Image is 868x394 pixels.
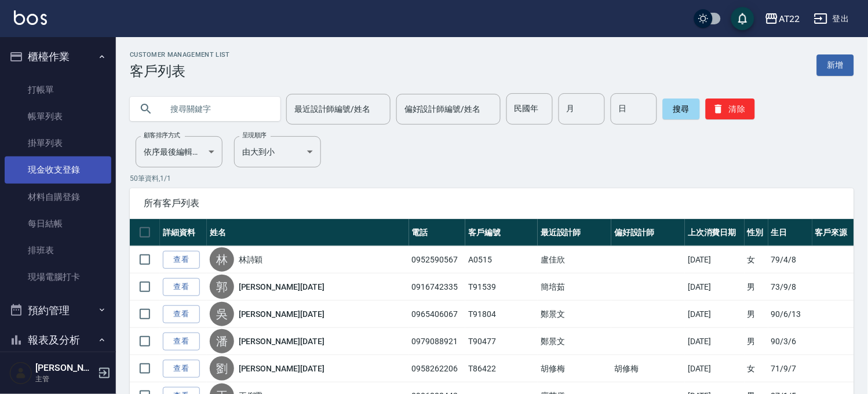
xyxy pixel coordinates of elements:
button: 清除 [706,99,755,119]
td: 0916742335 [409,273,466,301]
th: 偏好設計師 [611,219,685,246]
td: 73/9/8 [768,273,812,301]
td: 簡培茹 [538,273,611,301]
th: 電話 [409,219,466,246]
a: 查看 [163,333,200,351]
td: [DATE] [685,328,744,355]
span: 所有客戶列表 [144,198,840,209]
td: 71/9/7 [768,355,812,382]
td: 0965406067 [409,301,466,328]
button: save [731,7,754,30]
div: 潘 [210,329,234,353]
h2: Customer Management List [130,51,230,59]
td: 0952590567 [409,246,466,273]
th: 生日 [768,219,812,246]
td: 0979088921 [409,328,466,355]
div: 林 [210,247,234,272]
th: 性別 [745,219,768,246]
td: 鄭景文 [538,328,611,355]
div: 郭 [210,275,234,299]
p: 50 筆資料, 1 / 1 [130,173,854,184]
td: [DATE] [685,246,744,273]
td: 0958262206 [409,355,466,382]
th: 詳細資料 [160,219,207,246]
img: Logo [14,10,47,25]
td: 90/6/13 [768,301,812,328]
img: Person [9,362,32,385]
td: 男 [745,328,768,355]
a: 查看 [163,360,200,378]
a: 帳單列表 [5,103,111,130]
a: 打帳單 [5,76,111,103]
a: 材料自購登錄 [5,184,111,210]
div: 由大到小 [234,136,321,167]
a: [PERSON_NAME][DATE] [239,363,324,374]
a: 林詩穎 [239,254,263,265]
div: 吳 [210,302,234,326]
th: 客戶編號 [465,219,538,246]
th: 上次消費日期 [685,219,744,246]
td: 鄭景文 [538,301,611,328]
h3: 客戶列表 [130,63,230,79]
p: 主管 [35,374,94,384]
a: 查看 [163,251,200,269]
a: 新增 [817,54,854,76]
a: 查看 [163,305,200,323]
th: 姓名 [207,219,409,246]
td: 男 [745,273,768,301]
td: 盧佳欣 [538,246,611,273]
button: 搜尋 [663,99,700,119]
td: 79/4/8 [768,246,812,273]
td: T91539 [465,273,538,301]
td: T91804 [465,301,538,328]
a: 現場電腦打卡 [5,264,111,290]
td: [DATE] [685,355,744,382]
td: 男 [745,301,768,328]
label: 顧客排序方式 [144,131,180,140]
button: 櫃檯作業 [5,42,111,72]
a: 排班表 [5,237,111,264]
th: 客戶來源 [812,219,854,246]
a: 掛單列表 [5,130,111,156]
button: AT22 [760,7,805,31]
label: 呈現順序 [242,131,267,140]
button: 報表及分析 [5,325,111,355]
td: 女 [745,246,768,273]
td: 90/3/6 [768,328,812,355]
a: 現金收支登錄 [5,156,111,183]
a: 查看 [163,278,200,296]
td: [DATE] [685,301,744,328]
input: 搜尋關鍵字 [162,93,271,125]
td: A0515 [465,246,538,273]
div: 依序最後編輯時間 [136,136,223,167]
td: 胡修梅 [538,355,611,382]
a: [PERSON_NAME][DATE] [239,308,324,320]
div: AT22 [779,12,800,26]
td: 女 [745,355,768,382]
td: T90477 [465,328,538,355]
td: [DATE] [685,273,744,301]
td: T86422 [465,355,538,382]
div: 劉 [210,356,234,381]
a: [PERSON_NAME][DATE] [239,281,324,293]
a: 每日結帳 [5,210,111,237]
th: 最近設計師 [538,219,611,246]
a: [PERSON_NAME][DATE] [239,335,324,347]
td: 胡修梅 [611,355,685,382]
button: 登出 [809,8,854,30]
button: 預約管理 [5,295,111,326]
h5: [PERSON_NAME] [35,362,94,374]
